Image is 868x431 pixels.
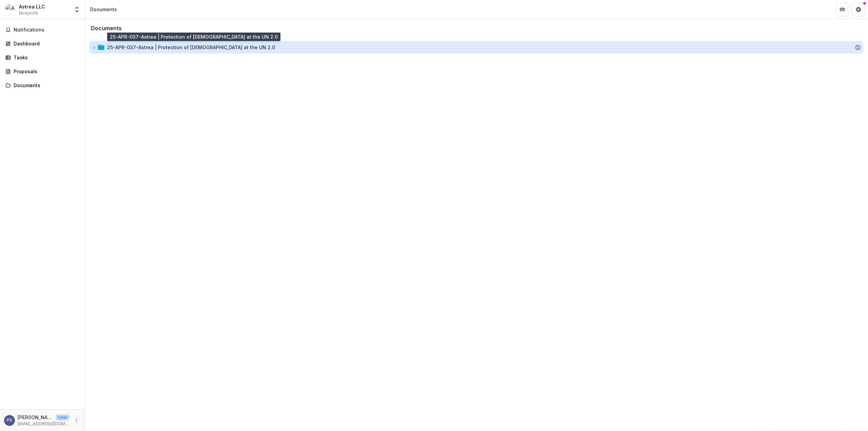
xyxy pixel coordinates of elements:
p: [PERSON_NAME] [18,414,53,421]
button: More [72,416,80,425]
span: Notifications [14,27,79,33]
p: User [56,414,70,420]
span: Nonprofit [19,10,38,16]
a: Proposals [3,66,82,77]
a: Tasks [3,52,82,63]
nav: breadcrumb [87,4,120,14]
div: Astrea LLC [19,3,45,10]
h3: Documents [91,25,122,32]
a: Dashboard [3,38,82,49]
a: Documents [3,80,82,91]
div: Dashboard [14,40,76,47]
div: Tasks [14,54,76,61]
img: Astrea LLC [5,4,16,15]
button: Get Help [852,3,865,16]
p: [EMAIL_ADDRESS][DOMAIN_NAME] [18,421,70,427]
div: 25-APR-037-Astrea | Protection of [DEMOGRAPHIC_DATA] at the UN 2.0 [90,41,863,54]
button: Open entity switcher [72,3,82,16]
div: Proposals [14,68,76,75]
div: 25-APR-037-Astrea | Protection of [DEMOGRAPHIC_DATA] at the UN 2.0 [107,44,275,51]
div: Documents [90,6,117,13]
div: Polina Sidelnikova [7,418,12,423]
div: Documents [14,82,76,89]
button: Partners [835,3,849,16]
button: Notifications [3,24,82,35]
